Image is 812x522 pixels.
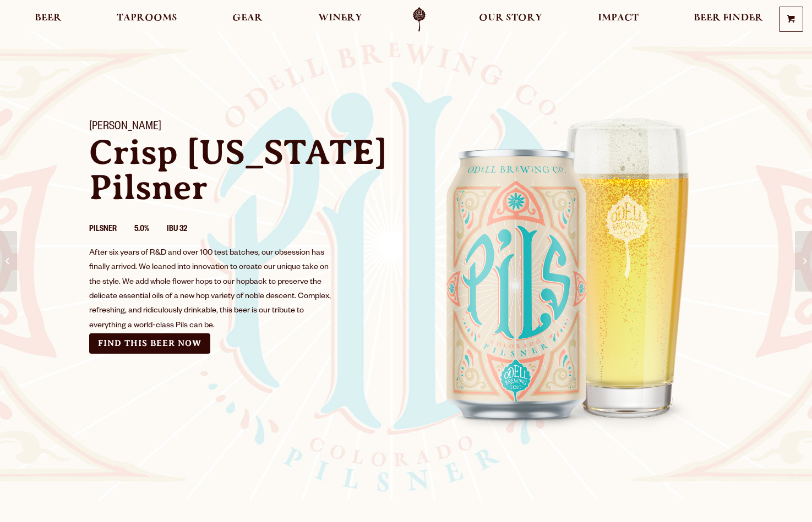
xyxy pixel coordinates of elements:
a: Odell Home [399,7,440,32]
span: Beer [35,14,62,23]
span: Gear [232,14,263,23]
a: Winery [311,7,369,32]
a: Our Story [472,7,549,32]
a: Taprooms [110,7,184,32]
div: After six years of R&D and over 100 test batches, our obsession has finally arrived. We leaned in... [89,246,333,333]
li: Pilsner [89,223,134,237]
span: Impact [598,14,639,23]
a: Find this Beer Now [89,333,210,354]
a: Gear [225,7,270,32]
span: Taprooms [117,14,177,23]
a: Beer [28,7,69,32]
a: Beer Finder [686,7,770,32]
span: Our Story [479,14,542,23]
li: IBU 32 [167,223,205,237]
p: Crisp [US_STATE] Pilsner [89,135,393,205]
a: Impact [591,7,646,32]
span: Beer Finder [694,14,763,23]
li: 5.0% [134,223,167,237]
span: Winery [318,14,362,23]
h1: [PERSON_NAME] [89,120,393,135]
